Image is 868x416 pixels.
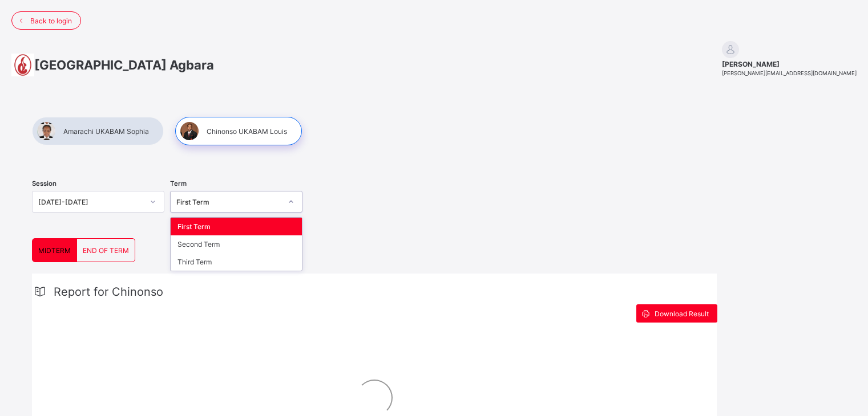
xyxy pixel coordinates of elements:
[11,54,34,76] img: School logo
[38,198,143,206] div: [DATE]-[DATE]
[171,253,302,271] div: Third Term
[170,180,187,187] span: Term
[32,180,56,187] span: Session
[655,309,709,318] span: Download Result
[722,41,739,58] img: default.svg
[171,235,302,253] div: Second Term
[171,218,302,235] div: First Term
[34,58,214,72] span: [GEOGRAPHIC_DATA] Agbara
[38,246,71,255] span: MIDTERM
[722,70,857,76] span: [PERSON_NAME][EMAIL_ADDRESS][DOMAIN_NAME]
[30,17,72,25] span: Back to login
[83,246,129,255] span: END OF TERM
[176,198,281,206] div: First Term
[54,285,163,299] span: Report for Chinonso
[722,60,857,68] span: [PERSON_NAME]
